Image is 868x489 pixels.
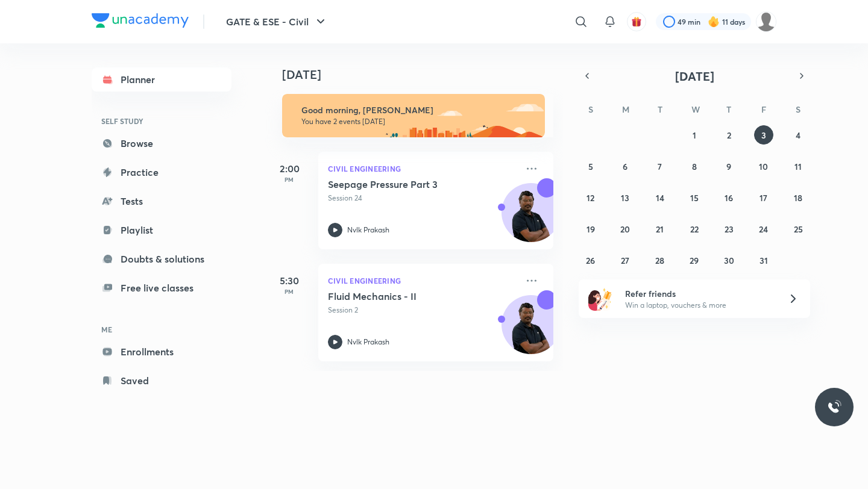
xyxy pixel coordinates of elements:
[675,68,714,84] span: [DATE]
[655,255,664,266] abbr: October 28, 2025
[691,104,700,115] abbr: Wednesday
[282,94,545,137] img: morning
[690,255,699,266] abbr: October 29, 2025
[621,192,629,204] abbr: October 13, 2025
[502,302,560,360] img: Avatar
[92,111,231,131] h6: SELF STUDY
[623,161,627,172] abbr: October 6, 2025
[301,117,534,126] p: You have 2 events [DATE]
[656,223,664,235] abbr: October 21, 2025
[502,190,560,248] img: Avatar
[622,104,629,115] abbr: Monday
[685,157,704,176] button: October 8, 2025
[690,223,699,235] abbr: October 22, 2025
[796,104,800,115] abbr: Saturday
[627,12,646,31] button: avatar
[690,192,699,204] abbr: October 15, 2025
[761,129,766,141] abbr: October 3, 2025
[794,223,803,235] abbr: October 25, 2025
[328,161,517,176] p: Civil Engineering
[631,16,642,27] img: avatar
[265,161,313,176] h5: 2:00
[685,125,704,145] button: October 1, 2025
[615,251,635,270] button: October 27, 2025
[347,225,389,235] p: Nvlk Prakash
[347,337,389,347] p: Nvlk Prakash
[92,131,231,155] a: Browse
[788,125,808,145] button: October 4, 2025
[754,219,773,238] button: October 24, 2025
[754,251,773,270] button: October 31, 2025
[282,67,565,82] h4: [DATE]
[788,188,808,207] button: October 18, 2025
[588,287,612,311] img: referral
[650,251,670,270] button: October 28, 2025
[685,219,704,238] button: October 22, 2025
[788,219,808,238] button: October 25, 2025
[328,193,517,204] p: Session 24
[92,67,231,92] a: Planner
[719,219,738,238] button: October 23, 2025
[328,273,517,288] p: Civil Engineering
[656,192,664,204] abbr: October 14, 2025
[796,129,800,141] abbr: October 4, 2025
[328,178,478,190] h5: Seepage Pressure Part 3
[756,11,776,32] img: Rahul KD
[615,188,635,207] button: October 13, 2025
[265,288,313,295] p: PM
[92,276,231,300] a: Free live classes
[581,251,600,270] button: October 26, 2025
[92,13,189,28] img: Company Logo
[92,13,189,31] a: Company Logo
[581,157,600,176] button: October 5, 2025
[719,251,738,270] button: October 30, 2025
[219,10,335,34] button: GATE & ESE - Civil
[587,223,595,235] abbr: October 19, 2025
[621,255,629,266] abbr: October 27, 2025
[719,188,738,207] button: October 16, 2025
[588,161,593,172] abbr: October 5, 2025
[788,157,808,176] button: October 11, 2025
[719,157,738,176] button: October 9, 2025
[92,340,231,364] a: Enrollments
[581,219,600,238] button: October 19, 2025
[724,255,734,266] abbr: October 30, 2025
[692,161,697,172] abbr: October 8, 2025
[301,105,534,116] h6: Good morning, [PERSON_NAME]
[685,251,704,270] button: October 29, 2025
[761,104,766,115] abbr: Friday
[92,218,231,242] a: Playlist
[650,157,670,176] button: October 7, 2025
[92,319,231,340] h6: ME
[581,188,600,207] button: October 12, 2025
[827,400,841,414] img: ttu
[759,223,768,235] abbr: October 24, 2025
[759,255,768,266] abbr: October 31, 2025
[727,129,731,141] abbr: October 2, 2025
[650,188,670,207] button: October 14, 2025
[92,189,231,213] a: Tests
[725,192,733,204] abbr: October 16, 2025
[588,104,593,115] abbr: Sunday
[719,125,738,145] button: October 2, 2025
[586,255,595,266] abbr: October 26, 2025
[754,188,773,207] button: October 17, 2025
[92,369,231,393] a: Saved
[708,16,720,28] img: streak
[794,192,802,204] abbr: October 18, 2025
[328,305,517,316] p: Session 2
[615,157,635,176] button: October 6, 2025
[726,161,731,172] abbr: October 9, 2025
[754,157,773,176] button: October 10, 2025
[658,104,662,115] abbr: Tuesday
[328,290,478,302] h5: Fluid Mechanics - II
[620,223,630,235] abbr: October 20, 2025
[726,104,731,115] abbr: Thursday
[92,247,231,271] a: Doubts & solutions
[265,273,313,288] h5: 5:30
[693,129,696,141] abbr: October 1, 2025
[92,160,231,184] a: Practice
[650,219,670,238] button: October 21, 2025
[587,192,594,204] abbr: October 12, 2025
[615,219,635,238] button: October 20, 2025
